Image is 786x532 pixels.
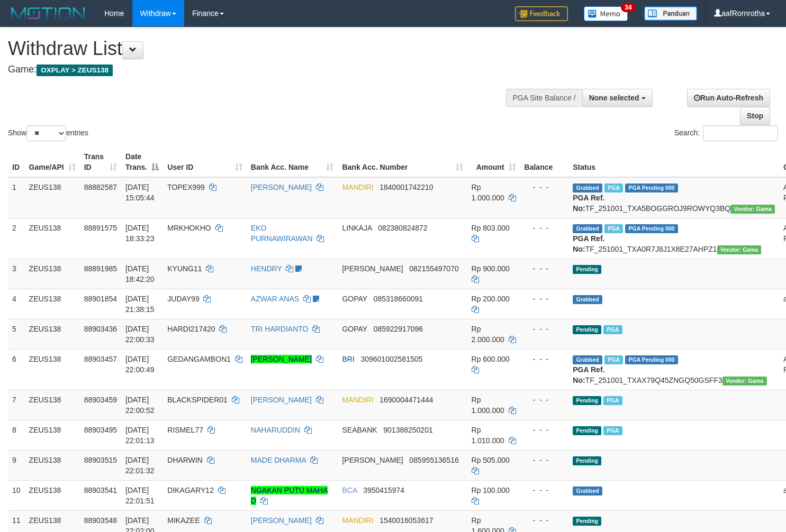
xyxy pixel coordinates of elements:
span: Copy 085955136516 to clipboard [409,456,458,464]
td: 4 [8,289,25,319]
span: BLACKSPIDER01 [167,396,228,404]
td: 6 [8,349,25,390]
span: Copy 1540016053617 to clipboard [380,516,433,525]
span: MANDIRI [342,396,373,404]
td: ZEUS138 [25,289,80,319]
label: Show entries [8,125,88,141]
div: PGA Site Balance / [506,89,582,107]
span: 88903548 [84,516,117,525]
span: [DATE] 18:33:23 [125,224,155,243]
a: MADE DHARMA [251,456,306,464]
td: ZEUS138 [25,390,80,420]
span: BRI [342,355,354,363]
span: MANDIRI [342,183,373,191]
span: Vendor URL: https://trx31.1velocity.biz [722,377,767,386]
td: ZEUS138 [25,349,80,390]
img: Button%20Memo.svg [584,6,628,21]
span: Copy 309601002581505 to clipboard [360,355,422,363]
th: ID [8,147,25,177]
td: ZEUS138 [25,420,80,450]
span: Pending [573,265,601,274]
label: Search: [674,125,778,141]
span: Grabbed [573,224,602,233]
span: Copy 1690004471444 to clipboard [380,396,433,404]
td: ZEUS138 [25,177,80,218]
span: 88891575 [84,224,117,232]
span: MANDIRI [342,516,373,525]
div: - - - [525,182,565,192]
td: TF_251001_TXAX79Q45ZNGQ50GSFF3 [568,349,779,390]
span: [DATE] 22:00:52 [125,396,155,415]
a: EKO PURNAWIRAWAN [251,224,313,243]
div: - - - [525,485,565,496]
span: Pending [573,396,601,405]
span: GEDANGAMBON1 [167,355,231,363]
a: TRI HARDIANTO [251,325,309,333]
span: Rp 100.000 [472,486,510,494]
a: NGAKAN PUTU MAHA D [251,486,328,505]
span: [DATE] 21:38:15 [125,295,155,314]
div: - - - [525,395,565,405]
a: [PERSON_NAME] [251,396,312,404]
span: MIKAZEE [167,516,200,525]
th: Trans ID: activate to sort column ascending [80,147,121,177]
img: Feedback.jpg [515,6,568,21]
span: PGA Pending [625,355,678,364]
div: - - - [525,293,565,304]
span: 88903541 [84,486,117,494]
td: 10 [8,480,25,510]
span: [DATE] 22:00:33 [125,325,155,344]
b: PGA Ref. No: [573,365,604,384]
h1: Withdraw List [8,38,513,59]
span: [DATE] 15:05:44 [125,183,155,202]
span: Grabbed [573,487,602,496]
a: [PERSON_NAME] [251,355,312,363]
span: HARDI217420 [167,325,215,333]
span: Rp 200.000 [472,295,510,303]
td: 1 [8,177,25,218]
span: OXPLAY > ZEUS138 [37,65,113,76]
a: NAHARUDDIN [251,426,300,434]
span: [DATE] 18:42:20 [125,264,155,283]
td: 7 [8,390,25,420]
td: 9 [8,450,25,480]
th: Amount: activate to sort column ascending [467,147,520,177]
span: Rp 803.000 [472,224,510,232]
a: HENDRY [251,264,282,273]
span: [PERSON_NAME] [342,456,403,464]
span: Pending [573,456,601,465]
td: ZEUS138 [25,319,80,349]
button: None selected [582,89,653,107]
span: 88901854 [84,295,117,303]
div: - - - [525,324,565,334]
span: 88903459 [84,396,117,404]
th: Bank Acc. Name: activate to sort column ascending [247,147,338,177]
span: Copy 085922917096 to clipboard [374,325,423,333]
span: RISMEL77 [167,426,203,434]
span: MRKHOKHO [167,224,211,232]
span: Grabbed [573,295,602,304]
td: TF_251001_TXA0R7J8J1X8E27AHPZ1 [568,218,779,259]
td: TF_251001_TXA5BOGGROJ9ROWYQ3BQ [568,177,779,218]
span: Copy 085318660091 to clipboard [374,295,423,303]
span: None selected [589,94,639,102]
span: [DATE] 22:01:13 [125,426,155,445]
span: 88903457 [84,355,117,363]
span: Rp 900.000 [472,264,510,273]
td: ZEUS138 [25,450,80,480]
span: Rp 600.000 [472,355,510,363]
span: 88882587 [84,183,117,191]
span: [PERSON_NAME] [342,264,403,273]
span: 88891985 [84,264,117,273]
span: DHARWIN [167,456,203,464]
span: 88903436 [84,325,117,333]
span: Copy 1840001742210 to clipboard [380,183,433,191]
span: Copy 082155497070 to clipboard [409,264,458,273]
span: BCA [342,486,357,494]
span: Rp 505.000 [472,456,510,464]
span: 34 [621,3,635,12]
td: ZEUS138 [25,259,80,289]
a: Stop [740,107,770,125]
b: PGA Ref. No: [573,234,604,253]
span: Marked by aaftrukkakada [603,426,622,435]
